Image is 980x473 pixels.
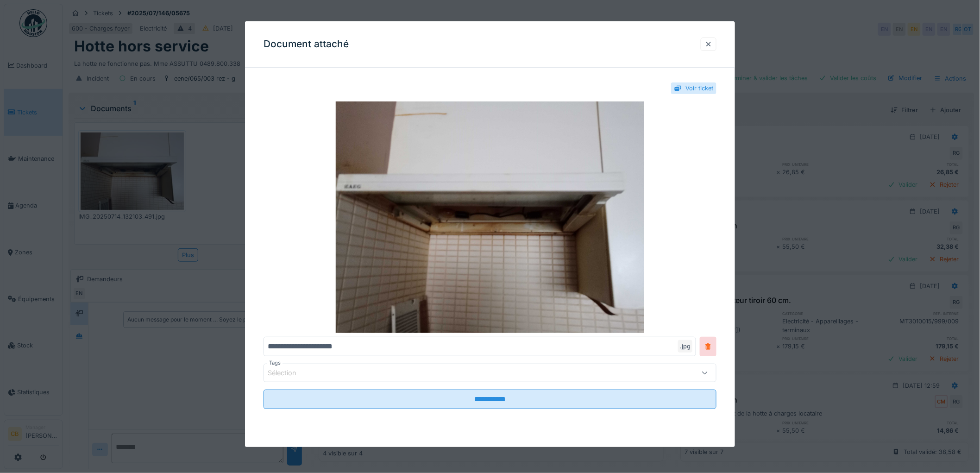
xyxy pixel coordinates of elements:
[268,368,309,378] div: Sélection
[678,340,692,353] div: .jpg
[685,84,713,93] div: Voir ticket
[267,359,283,367] label: Tags
[264,101,716,333] img: 75a685b2-d88d-403e-91e6-235251f3d167-IMG_20250714_132103_491.jpg
[264,38,349,50] h3: Document attaché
